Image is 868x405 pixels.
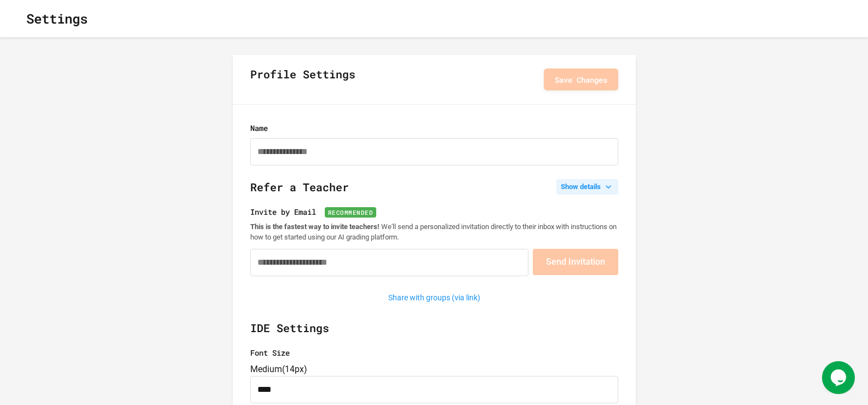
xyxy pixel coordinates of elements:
[544,69,618,90] button: Save Changes
[325,207,377,218] span: Recommended
[383,289,486,306] button: Share with groups (via link)
[250,223,380,231] strong: This is the fastest way to invite teachers!
[250,320,618,347] h2: IDE Settings
[250,347,618,358] label: Font Size
[250,122,618,134] label: Name
[533,249,618,275] button: Send Invitation
[26,9,88,28] h1: Settings
[822,361,857,394] iframe: chat widget
[250,206,618,218] label: Invite by Email
[250,363,618,376] div: Medium ( 14px )
[250,179,618,206] h2: Refer a Teacher
[250,66,355,93] h2: Profile Settings
[556,179,618,195] button: Show details
[250,222,618,242] p: We'll send a personalized invitation directly to their inbox with instructions on how to get star...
